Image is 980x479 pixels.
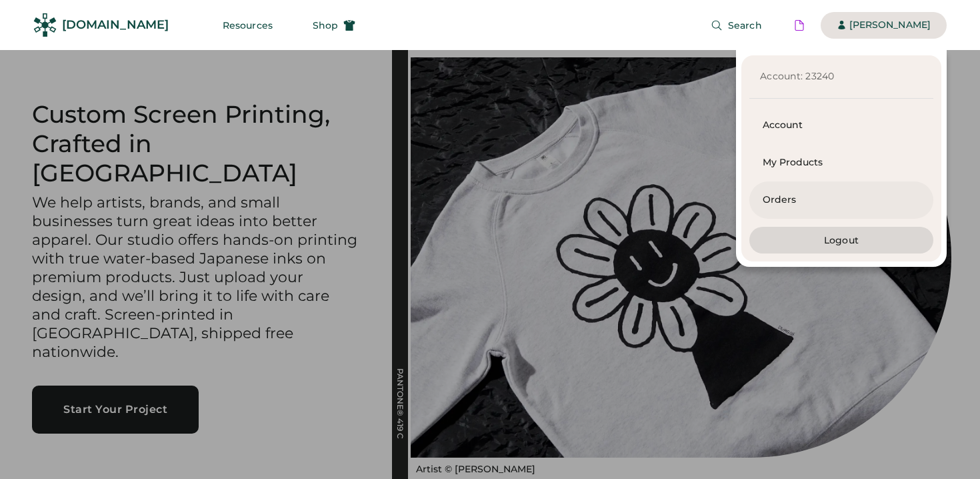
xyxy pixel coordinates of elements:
[760,70,923,83] div: Account: 23240
[749,227,933,254] button: Logout
[763,119,920,132] div: Account
[849,19,931,32] div: [PERSON_NAME]
[207,12,289,39] button: Resources
[763,193,920,207] div: Orders
[297,12,371,39] button: Shop
[313,21,338,30] span: Shop
[62,17,169,33] div: [DOMAIN_NAME]
[33,13,57,37] img: Rendered Logo - Screens
[728,21,762,30] span: Search
[763,156,920,169] div: My Products
[695,12,778,39] button: Search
